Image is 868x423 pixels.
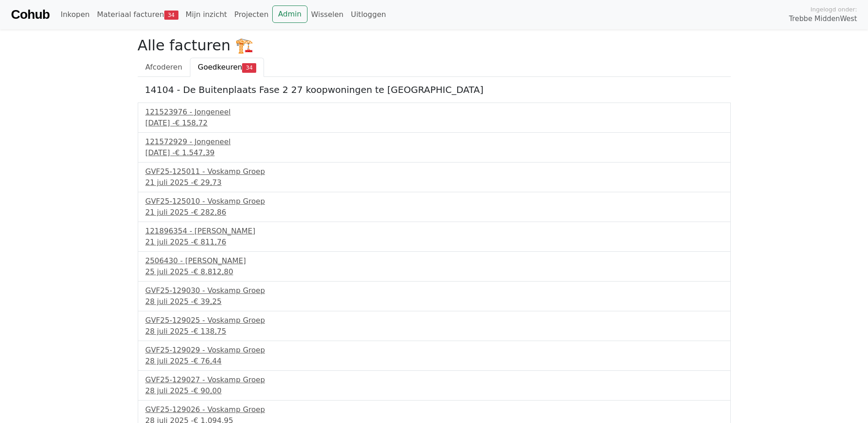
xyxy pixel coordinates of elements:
[146,107,723,118] div: 121523976 - Jongeneel
[231,5,272,24] a: Projecten
[194,386,221,395] span: € 90,00
[146,237,723,248] div: 21 juli 2025 -
[146,326,723,337] div: 28 juli 2025 -
[146,315,723,337] a: GVF25-129025 - Voskamp Groep28 juli 2025 -€ 138,75
[194,267,233,276] span: € 8.812,80
[146,345,723,356] div: GVF25-129029 - Voskamp Groep
[146,196,723,218] a: GVF25-125010 - Voskamp Groep21 juli 2025 -€ 282,86
[194,178,221,187] span: € 29,73
[182,5,231,24] a: Mijn inzicht
[146,63,183,71] span: Afcoderen
[175,119,207,127] span: € 158,72
[146,285,723,307] a: GVF25-129030 - Voskamp Groep28 juli 2025 -€ 39,25
[146,404,723,415] div: GVF25-129026 - Voskamp Groep
[138,58,190,77] a: Afcoderen
[190,58,264,77] a: Goedkeuren34
[194,327,226,336] span: € 138,75
[146,207,723,218] div: 21 juli 2025 -
[146,136,723,158] a: 121572929 - Jongeneel[DATE] -€ 1.547,39
[146,345,723,367] a: GVF25-129029 - Voskamp Groep28 juli 2025 -€ 76,44
[146,374,723,385] div: GVF25-129027 - Voskamp Groep
[198,63,242,71] span: Goedkeuren
[347,5,390,24] a: Uitloggen
[146,196,723,207] div: GVF25-125010 - Voskamp Groep
[146,147,723,158] div: [DATE] -
[146,356,723,367] div: 28 juli 2025 -
[146,255,723,266] div: 2506430 - [PERSON_NAME]
[146,107,723,129] a: 121523976 - Jongeneel[DATE] -€ 158,72
[164,11,178,20] span: 34
[272,5,307,23] a: Admin
[242,63,256,72] span: 34
[146,118,723,129] div: [DATE] -
[146,385,723,396] div: 28 juli 2025 -
[146,226,723,248] a: 121896354 - [PERSON_NAME]21 juli 2025 -€ 811,76
[194,238,226,246] span: € 811,76
[11,4,49,26] a: Cohub
[307,5,347,24] a: Wisselen
[146,315,723,326] div: GVF25-129025 - Voskamp Groep
[194,357,221,365] span: € 76,44
[146,177,723,188] div: 21 juli 2025 -
[138,37,731,54] h2: Alle facturen 🏗️
[146,374,723,396] a: GVF25-129027 - Voskamp Groep28 juli 2025 -€ 90,00
[57,5,93,24] a: Inkopen
[146,166,723,188] a: GVF25-125011 - Voskamp Groep21 juli 2025 -€ 29,73
[194,297,221,306] span: € 39,25
[175,148,215,157] span: € 1.547,39
[146,226,723,237] div: 121896354 - [PERSON_NAME]
[146,136,723,147] div: 121572929 - Jongeneel
[789,14,857,24] span: Trebbe MiddenWest
[146,166,723,177] div: GVF25-125011 - Voskamp Groep
[146,255,723,277] a: 2506430 - [PERSON_NAME]25 juli 2025 -€ 8.812,80
[194,208,226,217] span: € 282,86
[145,84,723,95] h5: 14104 - De Buitenplaats Fase 2 27 koopwoningen te [GEOGRAPHIC_DATA]
[146,266,723,277] div: 25 juli 2025 -
[146,296,723,307] div: 28 juli 2025 -
[93,5,182,24] a: Materiaal facturen34
[810,5,857,14] span: Ingelogd onder:
[146,285,723,296] div: GVF25-129030 - Voskamp Groep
